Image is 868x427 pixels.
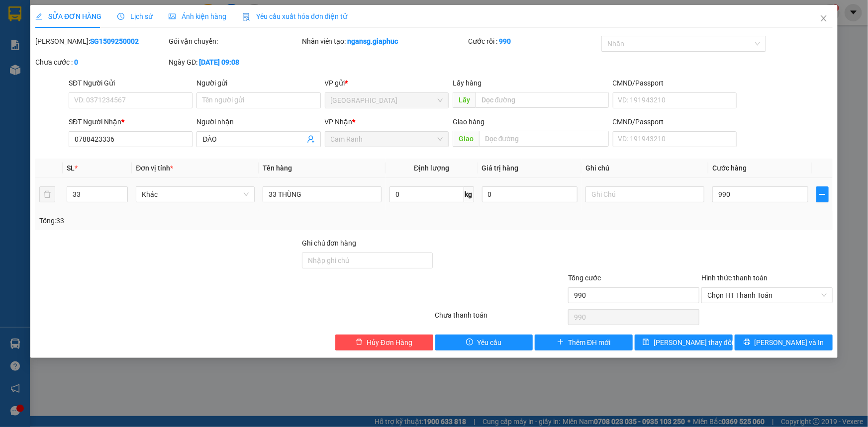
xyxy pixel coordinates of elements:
[242,12,347,20] span: Yêu cầu xuất hóa đơn điện tử
[435,335,533,350] button: exclamation-circleYêu cầu
[453,131,479,147] span: Giao
[735,335,833,350] button: printer[PERSON_NAME] và In
[466,339,473,346] span: exclamation-circle
[453,118,484,126] span: Giao hàng
[643,339,650,346] span: save
[581,159,708,178] th: Ghi chú
[476,92,609,108] input: Dọc đường
[414,164,449,172] span: Định lượng
[701,274,768,282] label: Hình thức thanh toán
[613,78,737,88] div: CMND/Passport
[35,57,167,68] div: Chưa cước :
[367,337,412,348] span: Hủy Đơn Hàng
[117,13,124,20] span: clock-circle
[712,164,747,172] span: Cước hàng
[325,78,449,88] div: VP gửi
[39,186,55,202] button: delete
[117,12,153,20] span: Lịch sử
[302,239,357,247] label: Ghi chú đơn hàng
[108,12,132,36] img: logo.jpg
[356,339,363,346] span: delete
[468,36,599,47] div: Cước rồi :
[453,92,476,108] span: Lấy
[744,339,751,346] span: printer
[169,13,176,20] span: picture
[35,13,42,20] span: edit
[69,116,193,127] div: SĐT Người Nhận
[755,337,824,348] span: [PERSON_NAME] và In
[39,215,335,226] div: Tổng: 33
[816,186,829,202] button: plus
[90,37,139,45] b: SG1509250002
[482,164,519,172] span: Giá trị hàng
[84,47,137,60] li: (c) 2017
[196,116,320,127] div: Người nhận
[199,58,239,66] b: [DATE] 09:08
[35,12,101,20] span: SỬA ĐƠN HÀNG
[67,164,75,172] span: SL
[477,337,501,348] span: Yêu cầu
[35,36,167,47] div: [PERSON_NAME]:
[307,135,315,143] span: user-add
[196,78,320,88] div: Người gửi
[169,36,300,47] div: Gói vận chuyển:
[635,335,733,350] button: save[PERSON_NAME] thay đổi
[12,64,56,163] b: [PERSON_NAME] - [PERSON_NAME]
[69,78,193,88] div: SĐT Người Gửi
[464,186,474,202] span: kg
[169,57,300,68] div: Ngày GD:
[302,36,467,47] div: Nhân viên tạo:
[820,14,828,22] span: close
[434,310,568,327] div: Chưa thanh toán
[84,38,137,46] b: [DOMAIN_NAME]
[136,164,173,172] span: Đơn vị tính
[654,337,733,348] span: [PERSON_NAME] thay đổi
[479,131,609,147] input: Dọc đường
[142,187,249,202] span: Khác
[568,274,601,282] span: Tổng cước
[535,335,633,350] button: plusThêm ĐH mới
[499,37,511,45] b: 990
[325,118,353,126] span: VP Nhận
[331,132,443,147] span: Cam Ranh
[263,164,292,172] span: Tên hàng
[61,14,99,95] b: [PERSON_NAME] - Gửi khách hàng
[557,339,564,346] span: plus
[810,5,838,33] button: Close
[568,337,610,348] span: Thêm ĐH mới
[331,93,443,108] span: Sài Gòn
[169,12,226,20] span: Ảnh kiện hàng
[242,13,250,21] img: icon
[263,186,382,202] input: VD: Bàn, Ghế
[74,58,78,66] b: 0
[348,37,398,45] b: ngansg.giaphuc
[302,253,433,268] input: Ghi chú đơn hàng
[613,116,737,127] div: CMND/Passport
[817,190,828,198] span: plus
[335,335,433,350] button: deleteHủy Đơn Hàng
[707,288,827,303] span: Chọn HT Thanh Toán
[585,186,704,202] input: Ghi Chú
[453,79,482,87] span: Lấy hàng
